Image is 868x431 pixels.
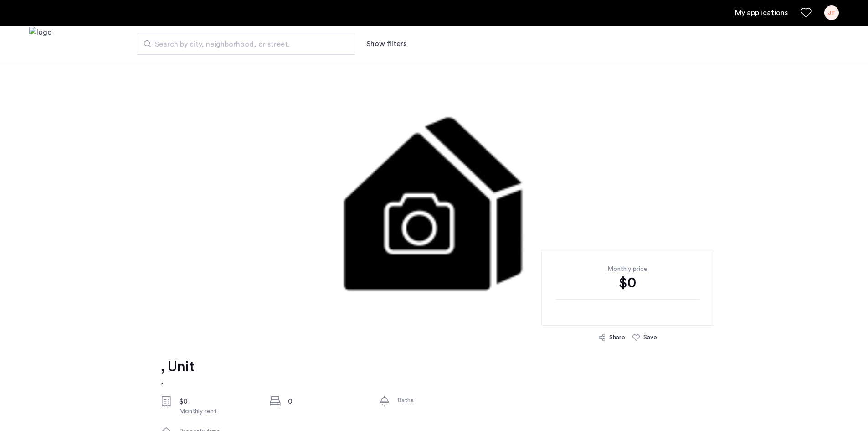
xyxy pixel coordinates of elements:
div: JT [824,5,839,20]
div: Share [609,333,625,342]
a: My application [735,7,788,18]
h1: , Unit [161,358,194,376]
div: $0 [556,274,699,292]
h2: , [161,376,194,387]
button: Show or hide filters [366,38,406,49]
div: $0 [179,396,256,407]
img: 3.gif [156,62,712,336]
div: Monthly price [556,265,699,274]
div: Baths [397,396,474,405]
div: Monthly rent [179,407,256,416]
a: Favorites [801,7,812,18]
a: , Unit, [161,358,194,387]
input: Apartment Search [137,33,355,55]
div: Save [643,333,657,342]
img: logo [29,27,52,61]
a: Cazamio logo [29,27,52,61]
div: 0 [288,396,365,407]
span: Search by city, neighborhood, or street. [155,39,330,50]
